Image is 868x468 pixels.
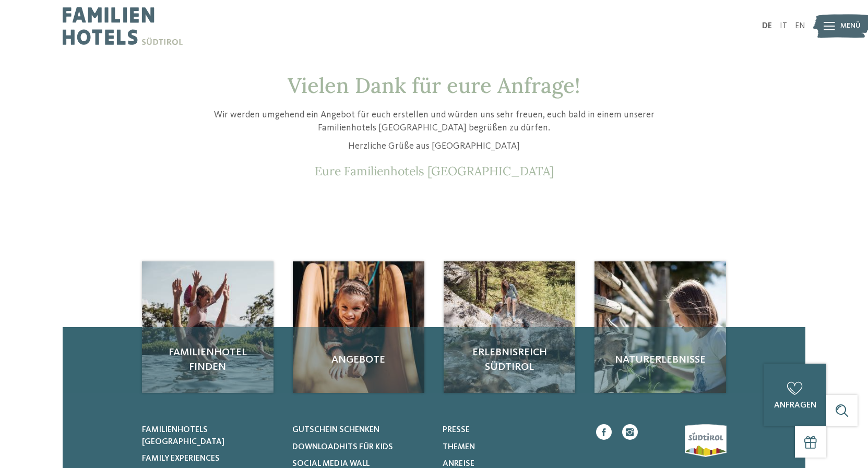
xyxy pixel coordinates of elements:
span: Familienhotels [GEOGRAPHIC_DATA] [142,426,224,446]
a: Presse [443,424,580,436]
a: Anfrage Naturerlebnisse [594,261,726,393]
p: Herzliche Grüße aus [GEOGRAPHIC_DATA] [186,140,682,153]
p: Eure Familienhotels [GEOGRAPHIC_DATA] [186,164,682,178]
a: Familienhotels [GEOGRAPHIC_DATA] [142,424,279,448]
span: Naturerlebnisse [605,353,716,367]
img: Anfrage [142,261,274,393]
p: Wir werden umgehend ein Angebot für euch erstellen und würden uns sehr freuen, euch bald in einem... [186,109,682,135]
span: Social Media Wall [292,460,370,468]
a: Themen [443,441,580,453]
a: Anfrage Angebote [293,261,424,393]
span: Anreise [443,460,474,468]
span: Menü [840,21,861,31]
span: Downloadhits für Kids [292,443,393,451]
span: Angebote [303,353,414,367]
img: Anfrage [594,261,726,393]
img: Anfrage [444,261,575,393]
span: anfragen [774,401,816,410]
a: Gutschein schenken [292,424,430,436]
img: Anfrage [293,261,424,393]
a: Anfrage Erlebnisreich Südtirol [444,261,575,393]
a: Anfrage Familienhotel finden [142,261,274,393]
a: anfragen [764,364,826,426]
a: Family Experiences [142,453,279,464]
span: Familienhotel finden [152,345,263,375]
span: Presse [443,426,470,434]
span: Gutschein schenken [292,426,379,434]
span: Family Experiences [142,454,220,463]
span: Vielen Dank für eure Anfrage! [288,72,580,99]
a: Downloadhits für Kids [292,441,430,453]
a: IT [780,22,787,30]
a: EN [795,22,805,30]
span: Erlebnisreich Südtirol [454,345,565,375]
a: DE [762,22,772,30]
span: Themen [443,443,475,451]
